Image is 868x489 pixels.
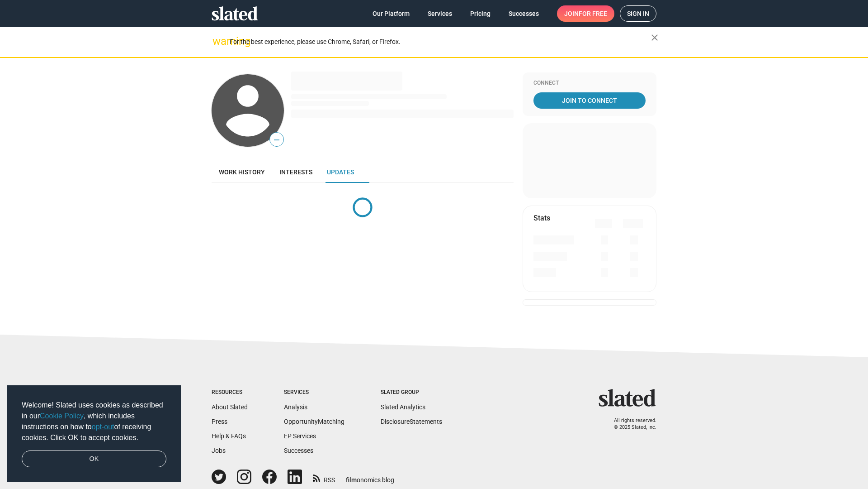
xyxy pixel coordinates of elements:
div: Resources [212,389,248,396]
a: filmonomics blog [346,469,394,484]
div: Slated Group [381,389,442,396]
a: Pricing [463,5,498,22]
span: — [270,134,283,146]
a: opt-out [92,423,114,431]
a: OpportunityMatching [284,418,344,425]
div: Services [284,389,344,396]
a: Our Platform [365,5,417,22]
a: EP Services [284,432,316,440]
a: dismiss cookie message [22,451,166,468]
a: Jobs [212,447,226,454]
a: Analysis [284,403,307,411]
a: Cookie Policy [40,412,84,420]
span: Join To Connect [535,92,644,109]
div: cookieconsent [7,385,181,482]
a: Press [212,418,227,425]
a: Services [420,5,459,22]
a: Interests [272,161,320,183]
span: for free [579,5,607,22]
a: Successes [284,447,313,454]
a: Joinfor free [557,5,614,22]
a: Successes [501,5,546,22]
a: Work history [212,161,272,183]
a: Updates [320,161,361,183]
a: RSS [313,470,335,484]
span: film [346,476,357,484]
mat-icon: warning [212,36,223,47]
p: All rights reserved. © 2025 Slated, Inc. [604,417,656,431]
div: Connect [533,80,646,87]
a: Help & FAQs [212,432,246,440]
span: Our Platform [373,5,410,22]
span: Sign in [627,6,649,21]
span: Interests [279,168,312,176]
a: Slated Analytics [381,403,425,411]
span: Successes [509,5,539,22]
a: Join To Connect [533,92,646,109]
span: Join [564,5,607,22]
span: Pricing [470,5,491,22]
mat-card-title: Stats [533,213,550,223]
span: Services [428,5,452,22]
span: Updates [327,168,354,176]
span: Work history [219,168,265,176]
span: Welcome! Slated uses cookies as described in our , which includes instructions on how to of recei... [22,400,166,443]
a: Sign in [620,5,656,22]
a: DisclosureStatements [381,418,442,425]
div: For the best experience, please use Chrome, Safari, or Firefox. [230,36,651,48]
a: About Slated [212,403,248,411]
mat-icon: close [649,32,660,43]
